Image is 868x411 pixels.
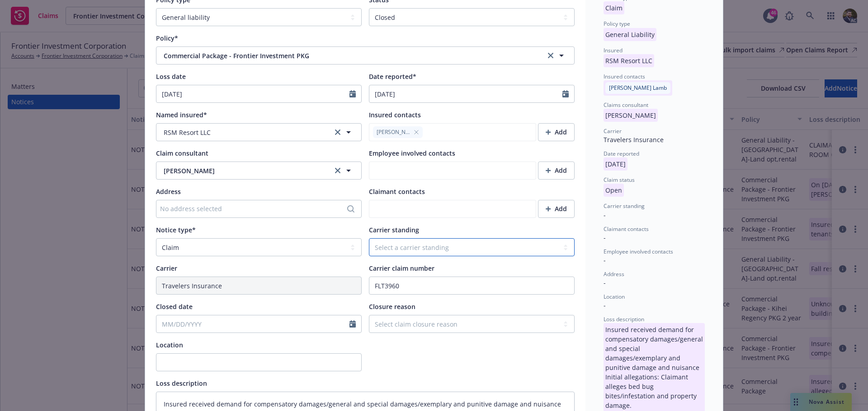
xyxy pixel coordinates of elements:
span: Address [604,270,624,278]
input: MM/DD/YYYY [156,85,349,102]
a: clear selection [545,50,556,61]
span: Address [156,187,181,196]
span: - [604,301,606,309]
span: Carrier claim number [369,264,434,272]
span: Insured contacts [369,111,421,119]
span: - [604,211,606,219]
span: General Liability [604,30,656,39]
span: - [604,278,606,287]
p: Claim [604,1,624,14]
button: Commercial Package - Frontier Investment PKGclear selection [156,46,575,65]
span: - [604,256,606,264]
button: Add [538,200,575,218]
p: [DATE] [604,157,627,171]
span: Employee involved contacts [369,149,455,157]
svg: Calendar [349,320,356,328]
svg: Search [347,205,354,212]
span: Notice type* [156,226,196,234]
span: Carrier [604,127,622,135]
span: Claims consultant [604,101,648,109]
span: Claim [604,4,624,12]
svg: Calendar [349,90,356,97]
span: - [604,233,606,242]
span: Open [604,186,624,194]
span: Insured received demand for compensatory damages/general and special damages/exemplary and puniti... [604,325,705,334]
span: Insured [604,46,623,54]
span: Closed date [156,302,193,311]
span: Location [604,293,625,300]
span: RSM Resort LLC [604,56,654,65]
p: General Liability [604,28,656,41]
a: clear selection [332,127,343,138]
div: Travelers Insurance [604,135,705,144]
div: Add [546,162,567,179]
span: [PERSON_NAME] [604,111,658,120]
span: Carrier [156,264,177,272]
span: Closure reason [369,302,415,311]
a: clear selection [332,165,343,176]
button: No address selected [156,200,362,218]
span: Carrier standing [369,226,419,234]
span: [DATE] [604,160,627,168]
p: [PERSON_NAME] [604,109,658,122]
div: No address selected [160,204,349,213]
button: Add [538,123,575,141]
span: [PERSON_NAME] Lamb [609,84,667,92]
span: Date reported [604,150,639,157]
span: Employee involved contacts [604,248,673,255]
div: Add [546,124,567,141]
span: Insured contacts [604,73,645,80]
p: Open [604,184,624,197]
span: Location [156,341,183,349]
span: Policy type [604,20,630,28]
span: Claim consultant [156,149,208,157]
span: Carrier standing [604,202,645,210]
div: Add [546,200,567,217]
p: RSM Resort LLC [604,54,654,67]
span: [PERSON_NAME] [164,166,325,175]
button: Add [538,162,575,180]
button: RSM Resort LLCclear selection [156,123,362,141]
span: [PERSON_NAME] Lamb [604,83,672,92]
svg: Calendar [562,90,569,97]
span: Date reported* [369,72,416,81]
span: Loss description [156,379,207,388]
input: MM/DD/YYYY [156,315,349,332]
span: Loss description [604,315,644,323]
button: [PERSON_NAME]clear selection [156,162,362,180]
span: Claim status [604,176,635,184]
span: Policy* [156,34,178,42]
span: Loss date [156,72,186,81]
span: Named insured* [156,111,207,119]
span: Commercial Package - Frontier Investment PKG [164,51,517,60]
span: RSM Resort LLC [164,128,211,137]
span: [PERSON_NAME] [377,128,410,136]
span: Claimant contacts [369,187,425,196]
input: MM/DD/YYYY [369,85,562,102]
span: Claimant contacts [604,225,649,233]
